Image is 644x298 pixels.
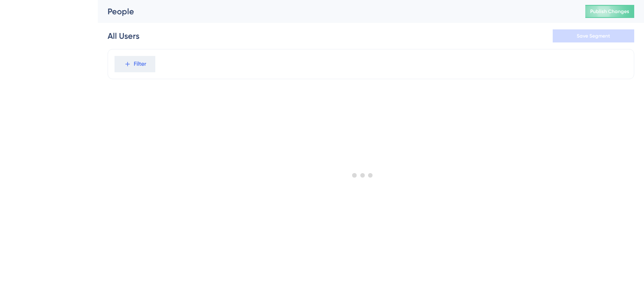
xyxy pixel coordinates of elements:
button: Save Segment [553,29,634,42]
span: Save Segment [577,33,610,39]
span: Publish Changes [590,8,629,15]
div: All Users [108,30,139,42]
div: People [108,6,565,17]
button: Publish Changes [585,5,634,18]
